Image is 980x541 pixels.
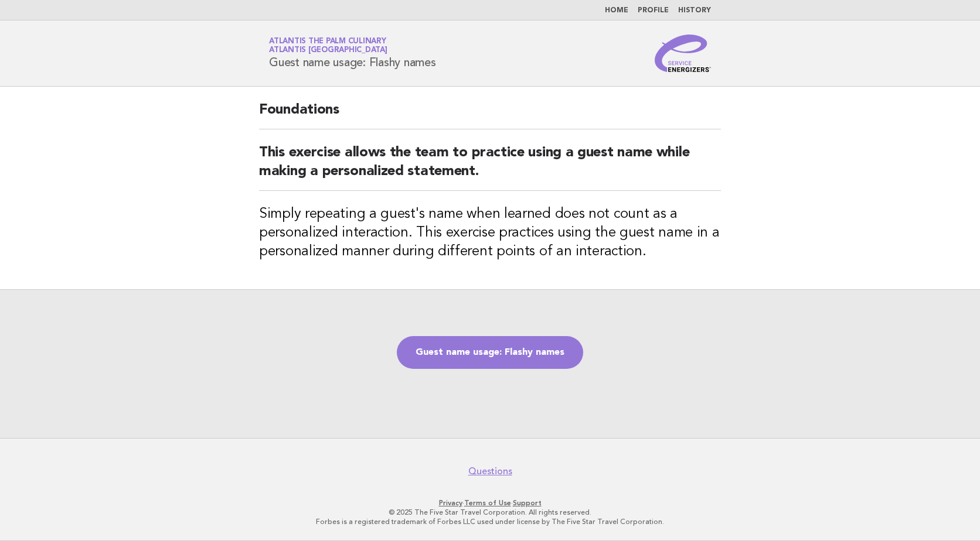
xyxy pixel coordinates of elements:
a: Privacy [439,499,462,507]
h2: This exercise allows the team to practice using a guest name while making a personalized statement. [259,143,721,191]
a: Questions [468,465,512,477]
a: Atlantis The Palm CulinaryAtlantis [GEOGRAPHIC_DATA] [269,37,387,54]
a: Support [513,499,542,507]
a: History [678,7,711,14]
p: Forbes is a registered trademark of Forbes LLC used under license by The Five Star Travel Corpora... [131,517,849,526]
a: Home [605,7,628,14]
p: · · [131,498,849,508]
a: Guest name usage: Flashy names [397,336,583,369]
h2: Foundations [259,101,721,129]
h3: Simply repeating a guest's name when learned does not count as a personalized interaction. This e... [259,205,721,261]
h1: Guest name usage: Flashy names [269,38,436,69]
img: Service Energizers [655,35,711,72]
a: Profile [638,7,669,14]
span: Atlantis [GEOGRAPHIC_DATA] [269,47,387,54]
p: © 2025 The Five Star Travel Corporation. All rights reserved. [131,508,849,517]
a: Terms of Use [464,499,511,507]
